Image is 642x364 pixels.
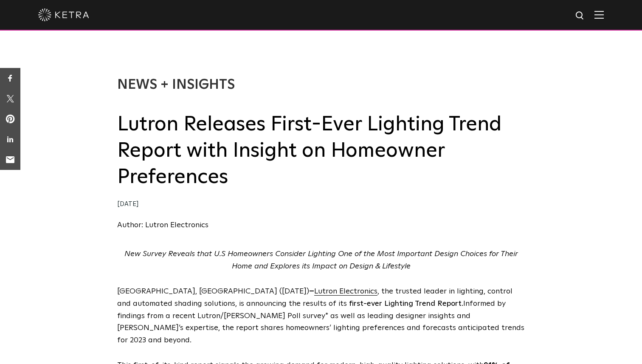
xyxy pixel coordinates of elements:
[309,288,314,295] strong: –
[117,221,208,229] a: Author: Lutron Electronics
[117,78,235,92] a: News + Insights
[117,288,524,344] span: [GEOGRAPHIC_DATA], [GEOGRAPHIC_DATA] ([DATE]) Informed by findings from a recent Lutron/[PERSON_N...
[314,288,377,295] a: Lutron Electronics
[117,198,525,211] div: [DATE]
[594,11,604,19] img: Hamburger%20Nav.svg
[38,8,89,21] img: ketra-logo-2019-white
[117,288,512,308] span: , the trusted leader in lighting, control and automated shading solutions, is announcing the resu...
[124,250,518,270] em: New Survey Reveals that U.S Homeowners Consider Lighting One of the Most Important Design Choices...
[575,11,586,21] img: search icon
[117,111,525,191] h2: Lutron Releases First-Ever Lighting Trend Report with Insight on Homeowner Preferences
[349,300,463,308] span: first-ever Lighting Trend Report.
